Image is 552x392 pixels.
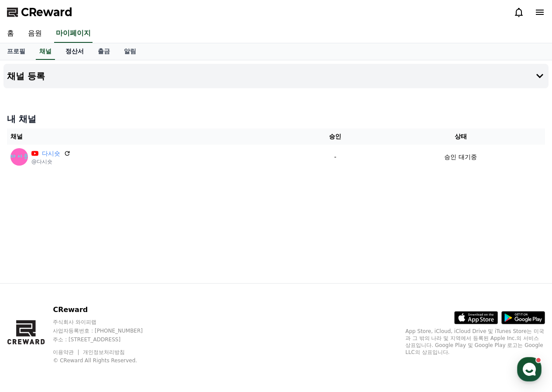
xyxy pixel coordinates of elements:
a: 이용약관 [53,349,80,355]
p: App Store, iCloud, iCloud Drive 및 iTunes Store는 미국과 그 밖의 나라 및 지역에서 등록된 Apple Inc.의 서비스 상표입니다. Goo... [405,328,545,356]
a: 설정 [113,277,168,299]
span: 설정 [135,290,145,297]
span: 대화 [80,291,90,298]
a: 홈 [3,277,58,299]
th: 상태 [376,128,545,145]
a: 채널 [36,43,55,60]
p: © CReward All Rights Reserved. [53,357,159,364]
th: 승인 [294,128,376,145]
a: 다시숏 [42,149,60,158]
p: 주식회사 와이피랩 [53,319,159,326]
span: CReward [21,5,72,19]
p: 승인 대기중 [444,153,477,162]
a: 마이페이지 [54,24,93,43]
a: 정산서 [58,43,91,60]
p: 사업자등록번호 : [PHONE_NUMBER] [53,327,159,334]
p: - [298,153,373,162]
a: 출금 [91,43,117,60]
h4: 채널 등록 [7,71,45,81]
a: 개인정보처리방침 [83,349,125,355]
p: @다시숏 [31,158,71,165]
img: 다시숏 [10,148,28,166]
a: CReward [7,5,72,19]
p: 주소 : [STREET_ADDRESS] [53,336,159,343]
span: 홈 [27,290,33,297]
p: CReward [53,305,159,315]
h4: 내 채널 [7,113,545,125]
a: 음원 [21,24,49,43]
th: 채널 [7,128,294,145]
a: 대화 [58,277,113,299]
a: 알림 [117,43,143,60]
button: 채널 등록 [3,64,549,88]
